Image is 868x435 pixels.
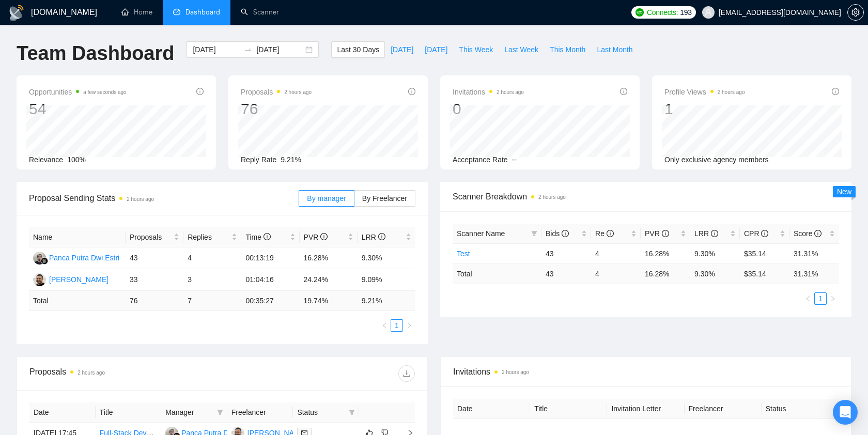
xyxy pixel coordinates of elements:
[529,226,539,241] span: filter
[173,8,180,15] span: dashboard
[358,247,415,269] td: 9.30%
[161,402,227,423] th: Manager
[256,44,303,55] input: End date
[8,5,25,21] img: logo
[453,156,508,164] span: Acceptance Rate
[647,7,678,18] span: Connects:
[403,319,415,332] button: right
[453,399,530,419] th: Date
[165,407,213,418] span: Manager
[827,292,839,305] button: right
[126,291,183,311] td: 76
[645,229,669,238] span: PVR
[512,156,517,164] span: --
[740,263,789,284] td: $ 35.14
[188,231,229,243] span: Replies
[453,41,499,58] button: This Week
[833,400,858,425] div: Open Intercom Messenger
[385,41,419,58] button: [DATE]
[453,263,541,284] td: Total
[718,89,745,95] time: 2 hours ago
[620,88,627,95] span: info-circle
[591,243,641,263] td: 4
[453,190,839,203] span: Scanner Breakdown
[33,253,119,261] a: PPPanca Putra Dwi Estri
[453,365,839,378] span: Invitations
[381,322,388,329] span: left
[29,291,126,311] td: Total
[847,8,864,17] a: setting
[362,233,385,241] span: LRR
[457,250,470,258] a: Test
[244,45,252,54] span: swap-right
[127,196,154,202] time: 2 hours ago
[399,369,414,378] span: download
[349,409,355,415] span: filter
[805,296,811,302] span: left
[193,44,240,55] input: Start date
[347,405,357,420] span: filter
[597,44,632,55] span: Last Month
[562,230,569,237] span: info-circle
[530,399,607,419] th: Title
[33,273,46,286] img: MK
[183,269,241,291] td: 3
[217,409,223,415] span: filter
[664,86,745,98] span: Profile Views
[419,41,453,58] button: [DATE]
[300,247,358,269] td: 16.28%
[591,263,641,284] td: 4
[425,44,447,55] span: [DATE]
[241,8,279,17] a: searchScanner
[29,227,126,247] th: Name
[550,44,585,55] span: This Month
[685,399,762,419] th: Freelancer
[391,320,402,331] a: 1
[126,247,183,269] td: 43
[378,319,391,332] button: left
[740,243,789,263] td: $35.14
[183,291,241,311] td: 7
[241,156,276,164] span: Reply Rate
[641,243,690,263] td: 16.28%
[183,227,241,247] th: Replies
[284,89,312,95] time: 2 hours ago
[504,44,538,55] span: Last Week
[408,88,415,95] span: info-circle
[83,89,126,95] time: a few seconds ago
[538,194,566,200] time: 2 hours ago
[607,399,684,419] th: Invitation Letter
[126,227,183,247] th: Proposals
[607,230,614,237] span: info-circle
[641,263,690,284] td: 16.28 %
[711,230,718,237] span: info-circle
[78,370,105,376] time: 2 hours ago
[96,402,162,423] th: Title
[297,407,345,418] span: Status
[457,229,505,238] span: Scanner Name
[847,4,864,21] button: setting
[453,86,524,98] span: Invitations
[789,243,839,263] td: 31.31%
[304,233,328,241] span: PVR
[241,86,312,98] span: Proposals
[459,44,493,55] span: This Week
[690,243,740,263] td: 9.30%
[29,86,127,98] span: Opportunities
[762,399,839,419] th: Status
[241,269,299,291] td: 01:04:16
[33,252,46,265] img: PP
[398,365,415,382] button: download
[744,229,768,238] span: CPR
[544,41,591,58] button: This Month
[761,230,768,237] span: info-circle
[307,194,346,203] span: By manager
[680,7,691,18] span: 193
[662,230,669,237] span: info-circle
[832,88,839,95] span: info-circle
[41,257,48,265] img: gigradar-bm.png
[196,88,204,95] span: info-circle
[802,292,814,305] button: left
[183,247,241,269] td: 4
[814,292,827,305] li: 1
